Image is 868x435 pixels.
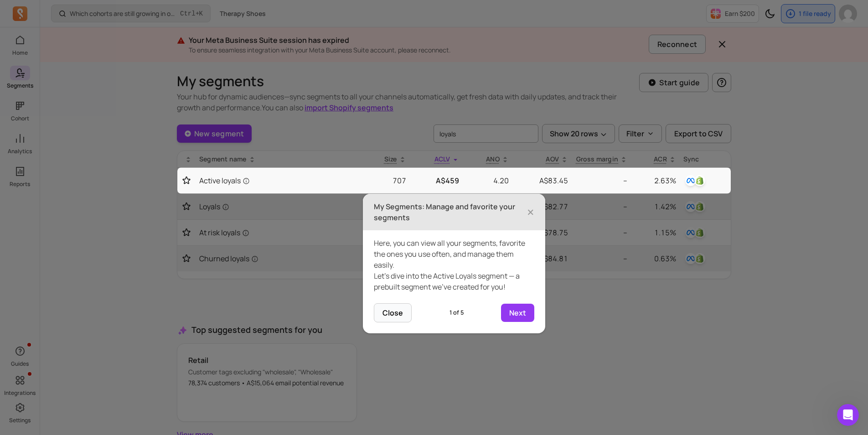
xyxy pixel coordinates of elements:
iframe: Intercom live chat [837,404,859,426]
p: Here, you can view all your segments, favorite the ones you use often, and manage them easily. [374,238,534,270]
button: Next [501,304,534,322]
p: Let’s dive into the Active Loyals segment — a prebuilt segment we’ve created for you! [374,270,534,292]
span: × [527,202,534,222]
span: 1 of 5 [449,308,464,317]
button: Close [374,303,412,322]
h3: My Segments: Manage and favorite your segments [374,201,527,223]
button: Close Tour [527,205,534,219]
